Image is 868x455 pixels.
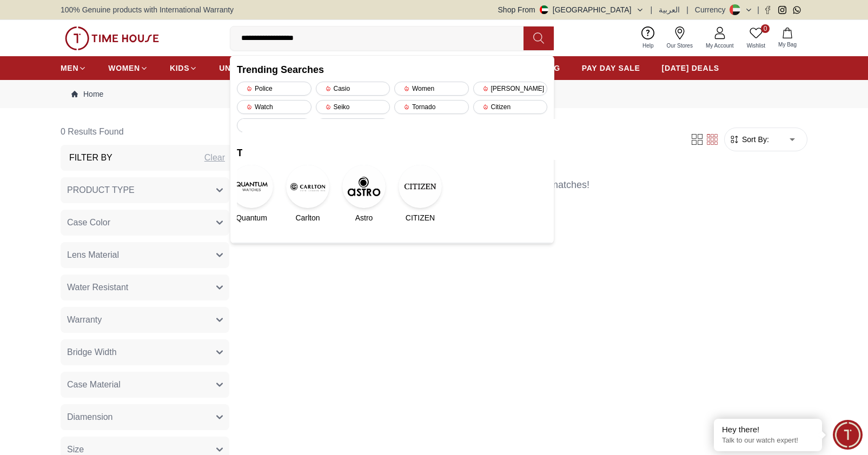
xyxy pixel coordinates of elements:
a: KIDS [170,58,197,78]
span: Our Stores [662,42,697,50]
a: 0Wishlist [740,24,772,52]
a: UNISEX [219,58,257,78]
span: Quantum [236,212,267,223]
button: Bridge Width [61,339,229,365]
div: Clear [204,151,225,164]
nav: Breadcrumb [61,80,807,108]
button: Shop From[GEOGRAPHIC_DATA] [498,4,644,15]
span: Help [638,42,658,50]
a: CarltonCarlton [293,165,322,223]
button: Sort By: [729,134,769,145]
span: PRODUCT TYPE [67,184,135,197]
span: CITIZEN [406,212,435,223]
span: WOMEN [108,63,140,73]
span: 0 [761,24,770,33]
div: Hey there! [722,424,814,435]
button: Case Material [61,372,229,398]
div: Casio [316,82,390,96]
button: Warranty [61,307,229,333]
span: My Account [701,42,738,50]
span: | [757,4,759,15]
div: 1300 [237,118,312,132]
span: Diamension [67,411,112,424]
a: Home [71,89,103,99]
img: Quantum [230,165,273,208]
a: Help [636,24,660,52]
div: Citizen [473,100,548,114]
span: PAY DAY SALE [582,63,640,73]
a: WOMEN [108,58,148,78]
div: Currency [695,4,730,15]
span: Warranty [67,313,102,326]
span: Case Color [67,216,110,229]
span: UNISEX [219,63,249,73]
a: Our Stores [660,24,699,52]
span: Lens Material [67,249,119,262]
span: KIDS [170,63,189,73]
div: Tornado [394,100,469,114]
span: | [686,4,688,15]
button: Diamension [61,404,229,430]
span: Carlton [295,212,320,223]
a: CITIZENCITIZEN [406,165,435,223]
h3: Filter By [69,151,112,164]
span: Astro [355,212,373,223]
button: PRODUCT TYPE [61,177,229,203]
div: Watch [237,100,312,114]
img: Astro [342,165,386,208]
div: Seiko [316,100,390,114]
img: ... [65,26,159,50]
span: | [651,4,653,15]
img: United Arab Emirates [540,5,548,14]
span: Case Material [67,378,121,391]
span: MEN [61,63,78,73]
span: Water Resistant [67,281,128,294]
a: Instagram [778,6,786,14]
span: My Bag [774,41,801,49]
div: [PERSON_NAME] [473,82,548,96]
button: Case Color [61,210,229,236]
img: CITIZEN [399,165,442,208]
span: [DATE] DEALS [662,63,719,73]
a: [DATE] DEALS [662,58,719,78]
button: Water Resistant [61,275,229,300]
a: Facebook [764,6,772,14]
p: Talk to our watch expert! [722,436,814,445]
div: Chat Widget [833,420,863,450]
a: MEN [61,58,87,78]
h2: Top Brands [237,145,547,160]
button: Lens Material [61,242,229,268]
button: My Bag [772,25,803,51]
span: Wishlist [743,42,770,50]
a: PAY DAY SALE [582,58,640,78]
a: QuantumQuantum [237,165,266,223]
img: Carlton [286,165,329,208]
span: 100% Genuine products with International Warranty [61,4,234,15]
a: AstroAstro [349,165,379,223]
div: watches [316,118,390,132]
span: Bridge Width [67,346,117,359]
button: العربية [659,4,680,15]
h6: 0 Results Found [61,119,234,145]
div: Police [237,82,312,96]
span: Sort By: [740,134,769,145]
div: Women [394,82,469,96]
h2: Trending Searches [237,62,547,77]
a: Whatsapp [793,6,801,14]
